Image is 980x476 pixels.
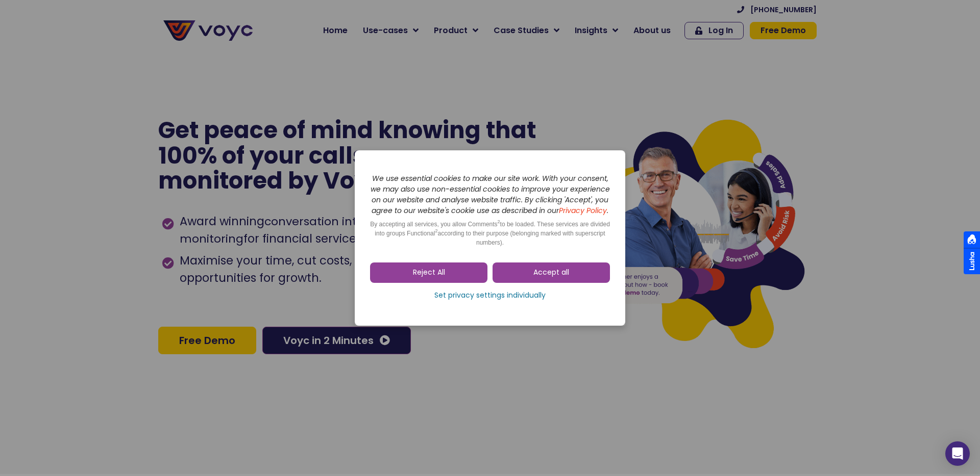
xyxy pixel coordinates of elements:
[945,441,970,466] div: Open Intercom Messenger
[370,288,610,303] a: Set privacy settings individually
[559,205,607,216] a: Privacy Policy
[498,219,500,224] sup: 2
[493,262,610,283] a: Accept all
[435,228,437,233] sup: 2
[434,290,546,301] span: Set privacy settings individually
[413,268,445,278] span: Reject All
[370,221,610,246] span: By accepting all services, you allow Comments to be loaded. These services are divided into group...
[533,268,569,278] span: Accept all
[370,262,487,283] a: Reject All
[371,173,610,216] i: We use essential cookies to make our site work. With your consent, we may also use non-essential ...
